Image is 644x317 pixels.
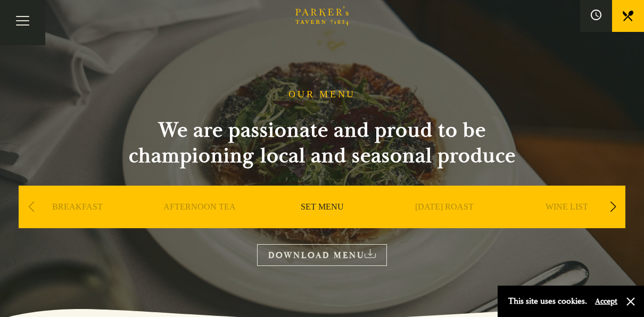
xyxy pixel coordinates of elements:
a: WINE LIST [546,202,588,244]
button: Close and accept [625,296,636,307]
h2: We are passionate and proud to be championing local and seasonal produce [109,118,535,169]
a: DOWNLOAD MENU [257,244,387,266]
button: Accept [595,296,617,306]
p: This site uses cookies. [508,294,587,309]
div: 4 / 9 [386,186,503,260]
div: 5 / 9 [508,186,625,260]
div: 3 / 9 [263,186,381,260]
div: Next slide [606,195,620,219]
a: [DATE] ROAST [415,202,474,244]
a: SET MENU [301,202,344,244]
div: 2 / 9 [141,186,258,260]
a: BREAKFAST [52,202,103,244]
div: Previous slide [24,195,38,219]
a: AFTERNOON TEA [163,202,236,244]
div: 1 / 9 [19,186,136,260]
h1: OUR MENU [288,89,356,101]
